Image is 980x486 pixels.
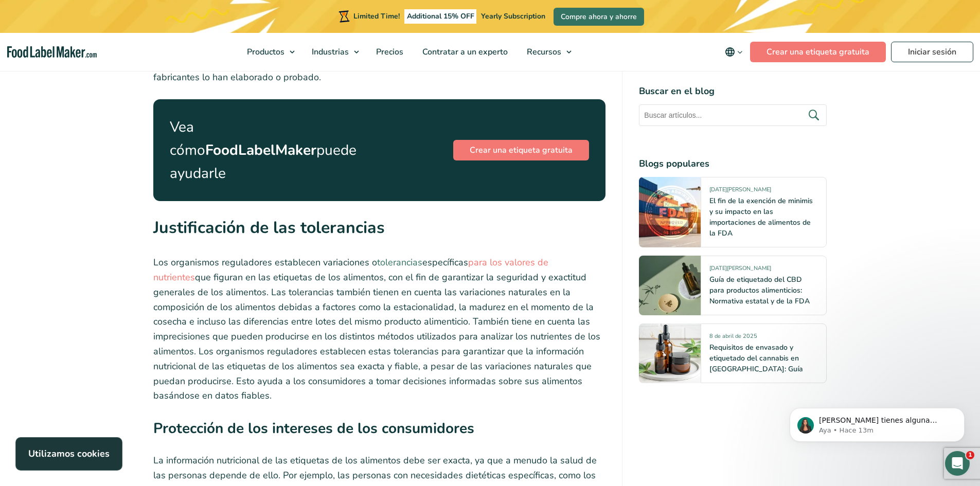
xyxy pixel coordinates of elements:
span: [DATE][PERSON_NAME] [709,186,771,197]
input: Buscar artículos... [639,104,827,126]
strong: Protección de los intereses de los consumidores [153,419,474,438]
h4: Blogs populares [639,157,827,171]
a: Productos [238,33,300,71]
span: Yearly Subscription [481,11,545,21]
span: Industrias [309,46,350,58]
strong: Utilizamos cookies [28,447,110,460]
span: 1 [966,451,974,459]
a: Compre ahora y ahorre [554,8,644,26]
a: Contratar a un experto [413,33,515,71]
span: Limited Time! [353,11,400,21]
span: Precios [373,46,404,58]
span: Contratar a un experto [419,46,509,58]
p: Vea cómo puede ayudarle [170,116,357,185]
strong: Justificación de las tolerancias [153,217,385,239]
h4: Buscar en el blog [639,84,827,98]
iframe: Intercom live chat [945,451,970,476]
span: 8 de abril de 2025 [709,332,757,344]
a: Recursos [518,33,577,71]
a: Requisitos de envasado y etiquetado del cannabis en [GEOGRAPHIC_DATA]: Guía [709,343,803,374]
a: Precios [367,33,411,71]
a: Iniciar sesión [891,42,973,62]
span: [DATE][PERSON_NAME] [709,264,771,276]
a: El fin de la exención de minimis y su impacto en las importaciones de alimentos de la FDA [709,196,813,238]
iframe: Intercom notifications mensaje [774,386,980,458]
a: Crear una etiqueta gratuita [453,140,589,160]
a: tolerancias [377,256,422,268]
span: Productos [244,46,286,58]
a: Crear una etiqueta gratuita [750,42,886,62]
p: Los organismos reguladores establecen variaciones o específicas que figuran en las etiquetas de l... [153,255,606,403]
a: Guía de etiquetado del CBD para productos alimenticios: Normativa estatal y de la FDA [709,275,810,306]
strong: FoodLabelMaker [205,140,316,160]
span: Recursos [524,46,562,58]
span: Additional 15% OFF [404,9,477,24]
a: Industrias [302,33,364,71]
